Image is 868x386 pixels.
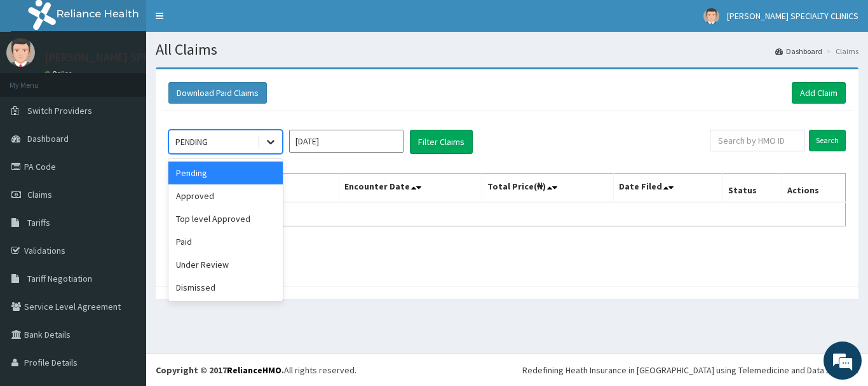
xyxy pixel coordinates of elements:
div: Approved [168,184,283,207]
div: Pending [168,162,283,184]
span: Dashboard [27,133,69,144]
div: Top level Approved [168,207,283,230]
div: PENDING [175,135,208,148]
a: RelianceHMO [227,364,281,376]
span: Claims [27,189,52,200]
a: Online [44,69,75,78]
textarea: Type your message and hit 'Enter' [6,254,242,298]
img: d_794563401_company_1708531726252_794563401 [24,64,51,95]
span: We're online! [74,113,175,242]
span: [PERSON_NAME] SPECIALTY CLINICS [727,10,858,22]
span: Tariffs [27,217,50,228]
div: Chat with us now [66,71,214,88]
th: Total Price(₦) [482,174,614,203]
div: Under Review [168,253,283,276]
strong: Copyright © 2017 . [156,364,284,376]
img: User Image [703,8,719,24]
button: Download Paid Claims [168,82,267,104]
footer: All rights reserved. [146,354,868,386]
div: Paid [168,230,283,253]
input: Search [809,130,846,151]
div: Redefining Heath Insurance in [GEOGRAPHIC_DATA] using Telemedicine and Data Science! [522,364,858,376]
a: Dashboard [775,46,822,57]
button: Filter Claims [410,130,473,154]
th: Date Filed [614,174,723,203]
span: Tariff Negotiation [27,273,92,284]
th: Actions [782,174,845,203]
img: User Image [6,38,35,67]
div: Dismissed [168,276,283,299]
th: Status [723,174,782,203]
input: Select Month and Year [289,130,403,153]
span: Switch Providers [27,105,92,116]
div: Minimize live chat window [208,6,239,37]
th: Encounter Date [339,174,482,203]
h1: All Claims [156,41,858,58]
p: [PERSON_NAME] SPECIALTY CLINICS [44,52,223,63]
li: Claims [824,46,858,57]
input: Search by HMO ID [710,130,804,151]
a: Add Claim [792,82,846,104]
